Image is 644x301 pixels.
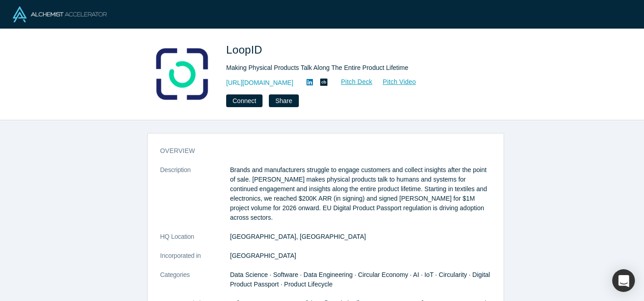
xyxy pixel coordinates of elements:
div: Making Physical Products Talk Along The Entire Product Lifetime [226,63,481,73]
dt: Incorporated in [160,251,230,270]
span: Data Science · Software · Data Engineering · Circular Economy · AI · IoT · Circularity · Digital ... [230,271,490,288]
h3: overview [160,146,478,156]
img: LoopID's Logo [150,42,213,105]
dt: Description [160,165,230,232]
a: Pitch Deck [331,77,373,87]
button: Connect [226,94,263,107]
p: Brands and manufacturers struggle to engage customers and collect insights after the point of sal... [230,165,491,222]
dt: HQ Location [160,232,230,251]
dd: [GEOGRAPHIC_DATA], [GEOGRAPHIC_DATA] [230,232,491,242]
dt: Categories [160,270,230,299]
dd: [GEOGRAPHIC_DATA] [230,251,491,261]
a: [URL][DOMAIN_NAME] [226,78,293,88]
button: Share [269,94,298,107]
img: Alchemist Logo [13,6,107,22]
a: Pitch Video [373,77,416,87]
span: LoopID [226,44,266,56]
